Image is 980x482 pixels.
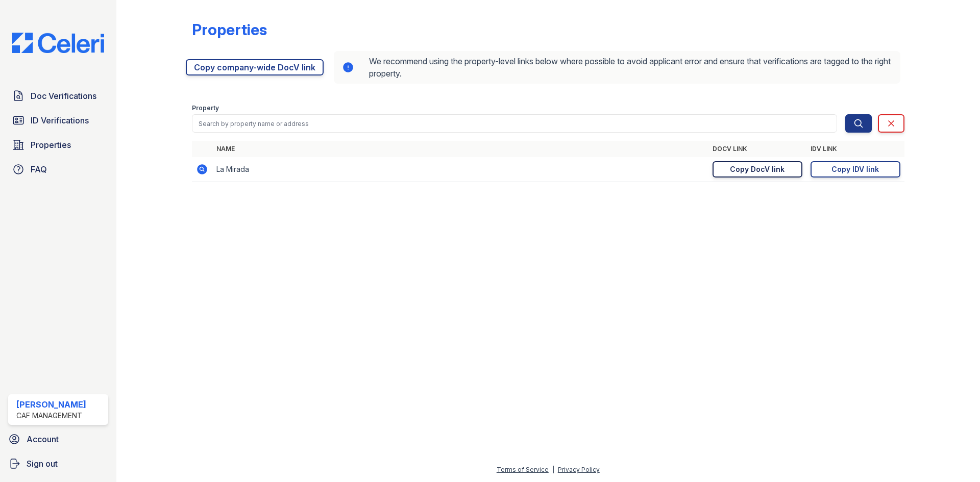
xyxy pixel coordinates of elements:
a: Account [4,429,112,449]
th: IDV Link [806,141,904,157]
td: La Mirada [212,157,708,182]
a: Doc Verifications [8,86,108,106]
span: Sign out [27,458,58,470]
span: Account [27,433,59,445]
a: Copy DocV link [713,161,802,177]
div: We recommend using the property-level links below where possible to avoid applicant error and ens... [334,51,900,84]
th: DocV Link [708,141,806,157]
label: Property [192,104,219,112]
a: Sign out [4,453,112,474]
a: Terms of Service [497,466,549,473]
a: ID Verifications [8,110,108,131]
div: | [552,466,554,473]
a: Properties [8,135,108,155]
div: CAF Management [16,411,86,421]
span: FAQ [31,163,47,175]
div: [PERSON_NAME] [16,398,86,411]
span: ID Verifications [31,114,89,126]
span: Doc Verifications [31,90,96,102]
th: Name [212,141,708,157]
input: Search by property name or address [192,114,837,133]
div: Properties [192,20,267,39]
span: Properties [31,139,71,151]
a: Copy IDV link [811,161,900,177]
img: CE_Logo_Blue-a8612792a0a2168367f1c8372b55b34899dd931a85d93a1a3d3e32e68fde9ad4.png [4,33,112,53]
a: FAQ [8,159,108,180]
div: Copy IDV link [831,164,879,174]
div: Copy DocV link [730,164,785,174]
a: Privacy Policy [558,466,600,473]
a: Copy company-wide DocV link [186,59,324,75]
